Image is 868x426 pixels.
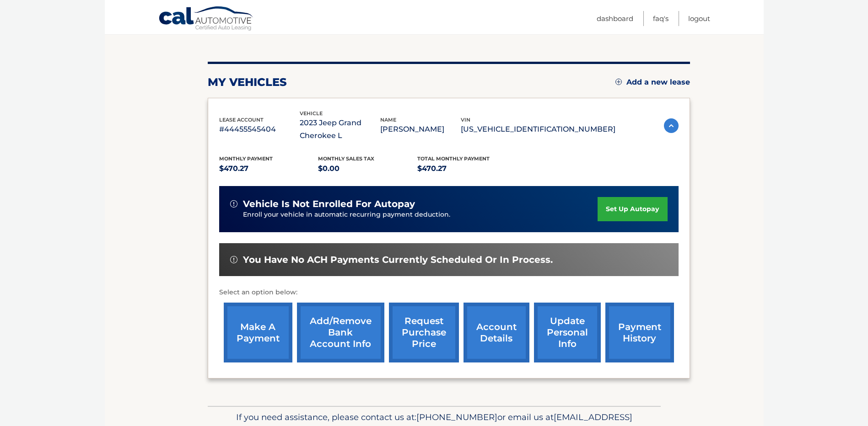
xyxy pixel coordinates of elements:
[219,155,273,162] span: Monthly Payment
[461,123,615,136] p: [US_VEHICLE_IDENTIFICATION_NUMBER]
[380,123,461,136] p: [PERSON_NAME]
[417,162,517,175] p: $470.27
[243,254,553,266] span: You have no ACH payments currently scheduled or in process.
[461,117,470,123] span: vin
[688,11,710,26] a: Logout
[605,303,674,362] a: payment history
[416,412,497,422] span: [PHONE_NUMBER]
[664,118,679,133] img: accordion-active.svg
[597,11,633,26] a: Dashboard
[230,200,237,208] img: alert-white.svg
[300,117,380,142] p: 2023 Jeep Grand Cherokee L
[615,79,622,85] img: add.svg
[208,75,287,89] h2: my vehicles
[653,11,669,26] a: FAQ's
[318,162,417,175] p: $0.00
[224,303,292,362] a: make a payment
[417,155,490,162] span: Total Monthly Payment
[219,287,679,298] p: Select an option below:
[380,117,396,123] span: name
[243,198,415,210] span: vehicle is not enrolled for autopay
[219,123,300,136] p: #44455545404
[297,303,384,362] a: Add/Remove bank account info
[219,162,318,175] p: $470.27
[219,117,264,123] span: lease account
[598,197,667,221] a: set up autopay
[464,303,529,362] a: account details
[318,155,374,162] span: Monthly sales Tax
[243,210,598,220] p: Enroll your vehicle in automatic recurring payment deduction.
[534,303,601,362] a: update personal info
[158,6,254,32] a: Cal Automotive
[230,256,237,263] img: alert-white.svg
[300,110,323,117] span: vehicle
[615,78,690,87] a: Add a new lease
[389,303,459,362] a: request purchase price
